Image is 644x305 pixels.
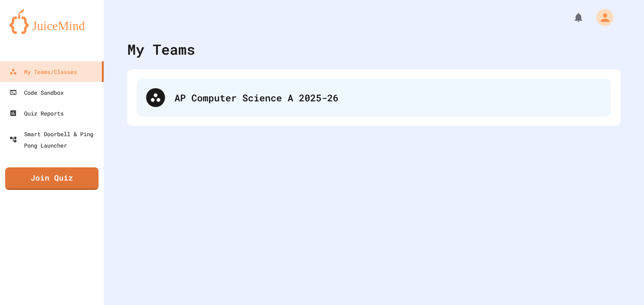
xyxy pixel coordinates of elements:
a: Join Quiz [5,167,99,190]
div: AP Computer Science A 2025-26 [137,79,611,116]
div: Smart Doorbell & Ping Pong Launcher [9,128,100,151]
div: My Account [586,7,616,28]
div: My Teams/Classes [9,66,77,77]
div: My Notifications [555,9,586,25]
div: Quiz Reports [9,107,64,119]
div: Code Sandbox [9,87,64,98]
div: AP Computer Science A 2025-26 [174,91,602,105]
div: My Teams [127,39,195,60]
img: logo-orange.svg [9,9,94,34]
